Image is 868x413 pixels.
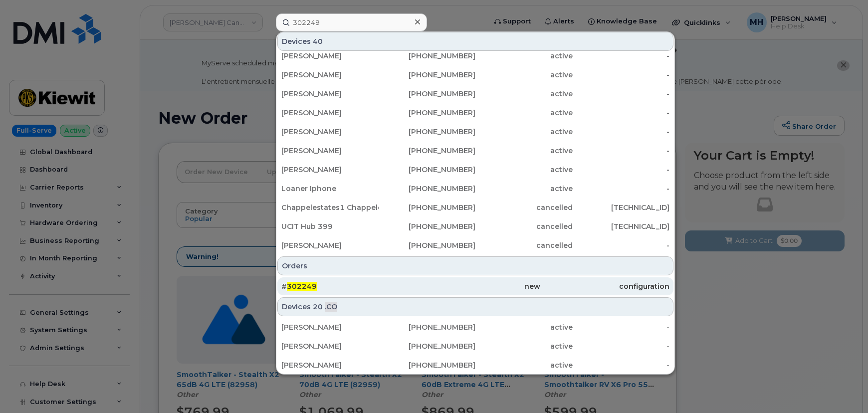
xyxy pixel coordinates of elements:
[475,127,573,137] div: active
[281,146,379,156] div: [PERSON_NAME]
[379,146,476,156] div: [PHONE_NUMBER]
[277,356,673,374] a: [PERSON_NAME][PHONE_NUMBER]active-
[281,108,379,118] div: [PERSON_NAME]
[281,221,379,231] div: UCIT Hub 399
[277,161,673,179] a: [PERSON_NAME][PHONE_NUMBER]active-
[379,89,476,99] div: [PHONE_NUMBER]
[281,322,379,332] div: [PERSON_NAME]
[475,203,573,212] div: cancelled
[277,180,673,198] a: Loaner Iphone[PHONE_NUMBER]active-
[379,51,476,61] div: [PHONE_NUMBER]
[277,337,673,355] a: [PERSON_NAME][PHONE_NUMBER]active-
[379,221,476,231] div: [PHONE_NUMBER]
[379,322,476,332] div: [PHONE_NUMBER]
[277,277,673,295] a: #302249newconfiguration
[277,217,673,235] a: UCIT Hub 399[PHONE_NUMBER]cancelled[TECHNICAL_ID]
[277,47,673,65] a: [PERSON_NAME][PHONE_NUMBER]active-
[475,165,573,175] div: active
[313,36,323,46] span: 40
[277,318,673,336] a: [PERSON_NAME][PHONE_NUMBER]active-
[281,70,379,80] div: [PERSON_NAME]
[277,66,673,84] a: [PERSON_NAME][PHONE_NUMBER]active-
[277,236,673,254] a: [PERSON_NAME][PHONE_NUMBER]cancelled-
[277,256,673,275] div: Orders
[573,89,670,99] div: -
[281,360,379,370] div: [PERSON_NAME]
[475,341,573,351] div: active
[325,302,337,312] span: .CO
[475,51,573,61] div: active
[475,89,573,99] div: active
[475,221,573,231] div: cancelled
[379,165,476,175] div: [PHONE_NUMBER]
[411,281,540,291] div: new
[379,203,476,212] div: [PHONE_NUMBER]
[379,108,476,118] div: [PHONE_NUMBER]
[573,360,670,370] div: -
[277,32,673,51] div: Devices
[573,240,670,250] div: -
[573,51,670,61] div: -
[287,282,317,291] span: 302249
[281,203,379,212] div: Chappelestates1 Chappelestates1
[573,127,670,137] div: -
[281,341,379,351] div: [PERSON_NAME]
[573,146,670,156] div: -
[573,108,670,118] div: -
[475,240,573,250] div: cancelled
[277,123,673,141] a: [PERSON_NAME][PHONE_NUMBER]active-
[475,146,573,156] div: active
[573,70,670,80] div: -
[475,70,573,80] div: active
[277,104,673,122] a: [PERSON_NAME][PHONE_NUMBER]active-
[379,240,476,250] div: [PHONE_NUMBER]
[379,184,476,194] div: [PHONE_NUMBER]
[573,322,670,332] div: -
[573,221,670,231] div: [TECHNICAL_ID]
[277,142,673,160] a: [PERSON_NAME][PHONE_NUMBER]active-
[825,370,861,406] iframe: Messenger Launcher
[281,127,379,137] div: [PERSON_NAME]
[281,281,411,291] div: #
[540,281,669,291] div: configuration
[475,108,573,118] div: active
[573,184,670,194] div: -
[379,341,476,351] div: [PHONE_NUMBER]
[281,89,379,99] div: [PERSON_NAME]
[379,360,476,370] div: [PHONE_NUMBER]
[281,240,379,250] div: [PERSON_NAME]
[379,127,476,137] div: [PHONE_NUMBER]
[573,203,670,212] div: [TECHNICAL_ID]
[277,85,673,103] a: [PERSON_NAME][PHONE_NUMBER]active-
[277,297,673,316] div: Devices
[281,184,379,194] div: Loaner Iphone
[573,165,670,175] div: -
[475,360,573,370] div: active
[475,322,573,332] div: active
[573,341,670,351] div: -
[277,199,673,216] a: Chappelestates1 Chappelestates1[PHONE_NUMBER]cancelled[TECHNICAL_ID]
[281,165,379,175] div: [PERSON_NAME]
[313,302,323,312] span: 20
[281,51,379,61] div: [PERSON_NAME]
[475,184,573,194] div: active
[379,70,476,80] div: [PHONE_NUMBER]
